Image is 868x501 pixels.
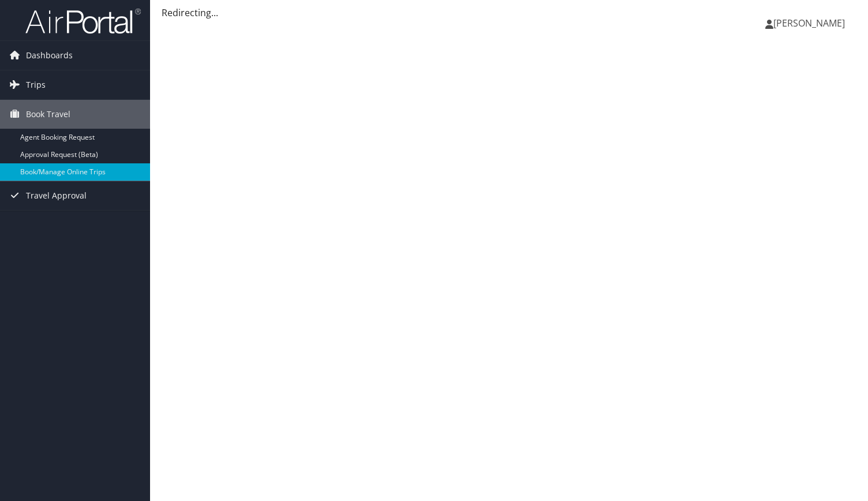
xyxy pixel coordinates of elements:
[26,100,70,129] span: Book Travel
[26,181,87,210] span: Travel Approval
[765,6,856,40] a: [PERSON_NAME]
[25,8,141,35] img: airportal-logo.png
[26,41,73,70] span: Dashboards
[773,17,845,29] span: [PERSON_NAME]
[26,70,46,99] span: Trips
[162,6,856,20] div: Redirecting...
